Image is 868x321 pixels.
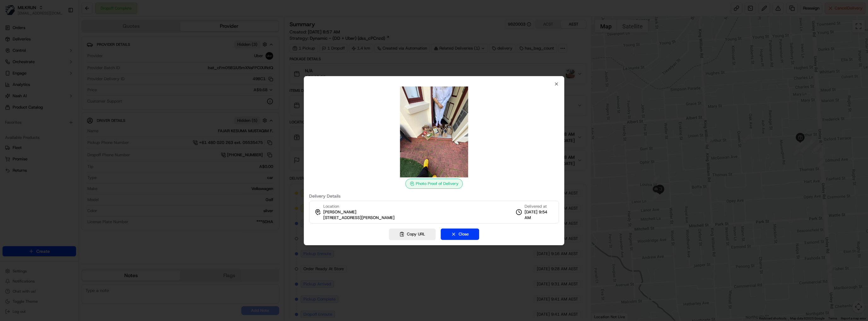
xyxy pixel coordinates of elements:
span: [DATE] 9:54 AM [525,209,554,221]
span: Location [323,204,339,209]
span: [PERSON_NAME] [323,209,356,215]
button: Close [441,229,479,240]
button: Copy URL [389,229,436,240]
span: Delivered at [525,204,554,209]
div: Photo Proof of Delivery [405,179,463,189]
img: photo_proof_of_delivery image [389,86,479,177]
label: Delivery Details [309,194,559,198]
span: [STREET_ADDRESS][PERSON_NAME] [323,215,395,221]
